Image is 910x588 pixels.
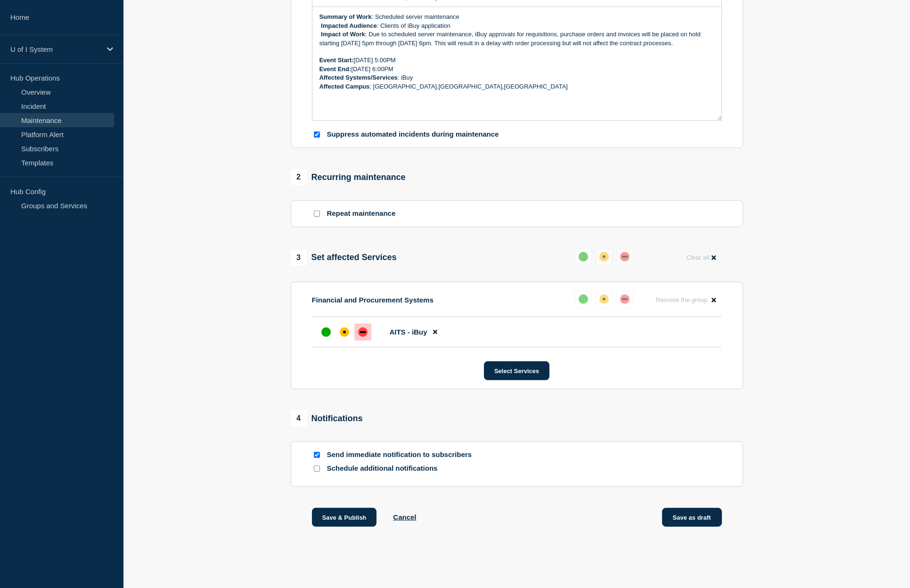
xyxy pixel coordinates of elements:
button: Clear all [680,248,721,267]
div: up [321,327,331,337]
p: Schedule additional notifications [327,464,478,473]
div: Notifications [291,410,363,426]
span: 2 [291,169,307,185]
strong: Summary of Work [320,13,372,20]
p: Repeat maintenance [327,209,396,218]
div: up [579,252,588,261]
p: : [GEOGRAPHIC_DATA],[GEOGRAPHIC_DATA],[GEOGRAPHIC_DATA] [320,82,714,91]
p: [DATE] 5:00PM [320,56,714,65]
input: Schedule additional notifications [314,465,320,472]
strong: Affected Systems/Services [320,74,398,81]
strong: Event Start: [320,57,354,64]
p: Send immediate notification to subscribers [327,450,478,459]
p: : Scheduled server maintenance [320,13,714,21]
button: Cancel [393,513,416,521]
p: : Clients of iBuy application [320,22,714,30]
div: down [358,327,368,337]
button: affected [596,248,613,265]
p: : iBuy [320,73,714,82]
p: Financial and Procurement Systems [312,296,434,304]
p: [DATE] 6:00PM [320,65,714,73]
div: affected [599,252,609,261]
p: Suppress automated incidents during maintenance [327,130,499,139]
button: up [575,248,592,265]
input: Suppress automated incidents during maintenance [314,131,320,138]
div: down [620,252,630,261]
div: Message [312,7,721,120]
button: down [616,248,633,265]
strong: Event End: [320,65,352,73]
input: Repeat maintenance [314,211,320,217]
span: 4 [291,410,307,426]
div: Set affected Services [291,250,397,266]
button: up [575,291,592,308]
div: affected [340,327,349,337]
span: AITS - iBuy [390,328,427,336]
div: Recurring maintenance [291,169,406,185]
strong: Affected Campus [320,83,370,90]
p: U of I System [10,45,101,53]
button: Remove the group [650,291,722,309]
div: affected [599,294,609,304]
span: 3 [291,250,307,266]
div: down [620,294,630,304]
button: Save & Publish [312,508,377,527]
span: Remove the group [656,296,708,303]
strong: Impact of Work [321,31,365,38]
strong: Impacted Audience [321,22,377,29]
button: down [616,291,633,308]
button: Save as draft [662,508,722,527]
button: affected [596,291,613,308]
div: up [579,294,588,304]
input: Send immediate notification to subscribers [314,452,320,458]
p: : Due to scheduled server maintenance, iBuy approvals for requisitions, purchase orders and invoi... [320,30,714,48]
button: Select Services [484,361,549,380]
